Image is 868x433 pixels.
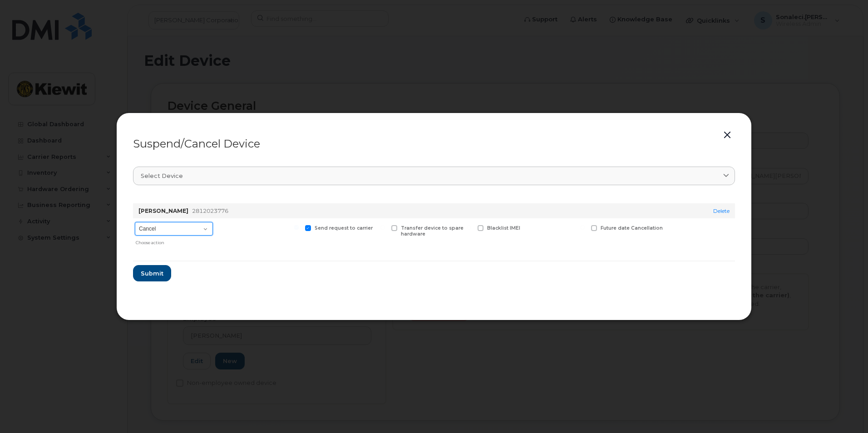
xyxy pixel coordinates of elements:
span: Future date Cancellation [601,225,663,231]
a: Delete [713,207,730,214]
input: Send request to carrier [294,225,299,230]
span: Send request to carrier [315,225,373,231]
input: Transfer device to spare hardware [380,225,385,230]
span: Transfer device to spare hardware [401,225,464,237]
span: 2812023776 [192,207,228,214]
div: Choose action [136,236,213,246]
span: Submit [141,269,163,278]
iframe: Messenger Launcher [829,394,861,426]
div: Suspend/Cancel Device [133,138,735,149]
button: Submit [133,265,171,281]
a: Select device [133,167,735,185]
span: Blacklist IMEI [487,225,520,231]
span: Select device [141,172,183,180]
input: Blacklist IMEI [467,225,471,230]
input: Future date Cancellation [580,225,585,230]
strong: [PERSON_NAME] [138,207,188,214]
